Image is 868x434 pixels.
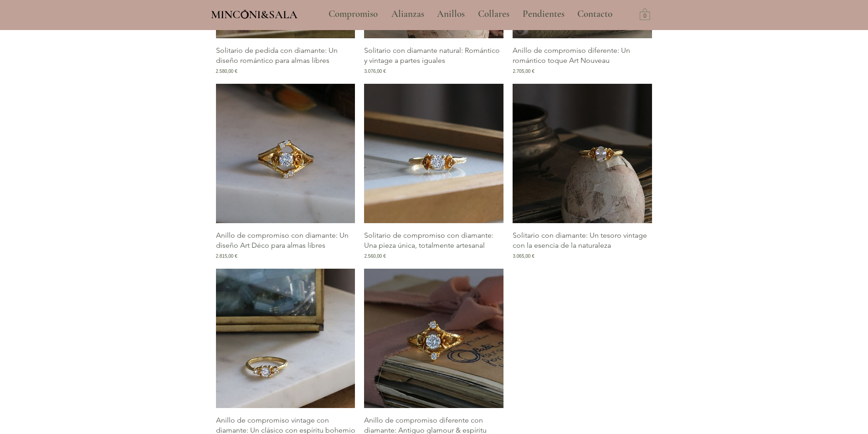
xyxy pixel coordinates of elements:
img: Minconi Sala [241,10,249,19]
span: 3.065,00 € [513,253,534,260]
nav: Sitio [304,3,637,26]
a: Compromiso [322,3,385,26]
p: Compromiso [324,3,382,26]
span: 3.076,00 € [364,68,385,75]
span: 2.560,00 € [364,253,385,260]
a: Alianzas [385,3,430,26]
p: Pendientes [518,3,569,26]
span: 2.815,00 € [216,253,237,260]
a: Anillo de compromiso diferente: Un romántico toque Art Nouveau2.705,00 € [513,46,652,75]
a: MINCONI&SALA [211,6,298,21]
p: Solitario de pedida con diamante: Un diseño romántico para almas libres [216,46,355,66]
a: Anillos [430,3,471,26]
a: Solitario con diamante: Un tesoro vintage con la esencia de la naturaleza3.065,00 € [513,230,652,260]
p: Collares [473,3,514,26]
a: Solitario de pedida con diamante: Un diseño romántico para almas libres2.580,00 € [216,46,355,75]
span: 2.580,00 € [216,68,237,75]
p: Anillos [432,3,469,26]
div: Galería de Solitario con diamante: Un tesoro vintage con la esencia de la naturaleza [513,84,652,260]
p: Anillo de compromiso diferente: Un romántico toque Art Nouveau [513,46,652,66]
div: Galería de Solitario de compromiso con diamante: Una pieza única, totalmente artesanal [364,84,503,260]
text: 0 [643,13,647,20]
a: Carrito con 0 ítems [640,8,650,20]
span: 2.705,00 € [513,68,534,75]
div: Galería de Anillo de compromiso con diamante: Un diseño Art Déco para almas libres [216,84,355,260]
span: MINCONI&SALA [211,8,298,21]
a: Solitario de compromiso con diamante: Una pieza única, totalmente artesanal2.560,00 € [364,230,503,260]
a: Solitario con diamante natural: Romántico y vintage a partes iguales3.076,00 € [364,46,503,75]
p: Solitario con diamante: Un tesoro vintage con la esencia de la naturaleza [513,230,652,251]
p: Alianzas [387,3,429,26]
p: Solitario de compromiso con diamante: Una pieza única, totalmente artesanal [364,230,503,251]
a: Anillo de compromiso con diamante: Un diseño Art Déco para almas libres2.815,00 € [216,230,355,260]
a: Collares [471,3,516,26]
p: Solitario con diamante natural: Romántico y vintage a partes iguales [364,46,503,66]
a: Pendientes [516,3,570,26]
p: Anillo de compromiso con diamante: Un diseño Art Déco para almas libres [216,230,355,251]
p: Contacto [573,3,617,26]
a: Contacto [570,3,620,26]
